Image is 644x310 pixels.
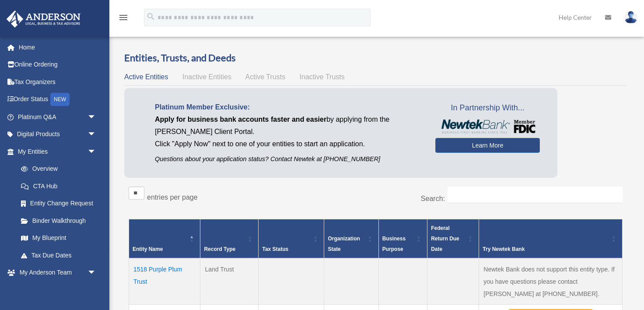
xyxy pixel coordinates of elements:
span: arrow_drop_down [87,143,105,161]
span: Active Entities [124,73,168,81]
th: Organization State: Activate to sort [324,219,378,258]
a: Entity Change Request [12,195,105,212]
a: menu [118,15,129,23]
a: Digital Productsarrow_drop_down [6,126,109,143]
th: Record Type: Activate to sort [200,219,259,258]
span: arrow_drop_down [87,264,105,282]
a: Home [6,39,109,56]
p: by applying from the [PERSON_NAME] Client Portal. [155,113,422,138]
span: Federal Return Due Date [431,225,459,252]
p: Platinum Member Exclusive: [155,101,422,113]
img: User Pic [624,11,637,24]
a: Online Ordering [6,56,109,74]
span: Active Trusts [245,73,286,81]
i: search [146,12,156,21]
label: Search: [421,195,445,202]
span: In Partnership With... [435,101,540,115]
div: Try Newtek Bank [483,244,609,254]
a: My Blueprint [12,229,105,247]
a: Learn More [435,138,540,153]
a: Binder Walkthrough [12,212,105,229]
div: NEW [50,93,70,106]
a: Overview [12,160,101,178]
a: Tax Due Dates [12,247,105,264]
span: arrow_drop_down [87,108,105,126]
p: Questions about your application status? Contact Newtek at [PHONE_NUMBER] [155,154,422,165]
span: Entity Name [133,246,163,252]
td: Newtek Bank does not support this entity type. If you have questions please contact [PERSON_NAME]... [479,258,623,305]
span: Inactive Trusts [300,73,345,81]
span: Organization State [328,236,360,252]
h3: Entities, Trusts, and Deeds [124,51,627,65]
th: Tax Status: Activate to sort [259,219,324,258]
a: CTA Hub [12,177,105,195]
a: Tax Organizers [6,73,109,91]
span: Business Purpose [382,236,406,252]
a: Platinum Q&Aarrow_drop_down [6,108,109,126]
i: menu [118,12,129,23]
a: Order StatusNEW [6,91,109,109]
img: NewtekBankLogoSM.png [440,120,535,134]
p: Click "Apply Now" next to one of your entities to start an application. [155,138,422,150]
th: Entity Name: Activate to invert sorting [129,219,200,258]
td: Land Trust [200,258,259,305]
a: My Anderson Teamarrow_drop_down [6,264,109,282]
th: Try Newtek Bank : Activate to sort [479,219,623,258]
label: entries per page [147,194,198,201]
th: Federal Return Due Date: Activate to sort [427,219,479,258]
span: Tax Status [262,246,288,252]
span: Apply for business bank accounts faster and easier [155,116,326,123]
span: Inactive Entities [182,73,231,81]
span: arrow_drop_down [87,126,105,144]
img: Anderson Advisors Platinum Portal [4,11,83,28]
th: Business Purpose: Activate to sort [378,219,427,258]
span: Record Type [204,246,235,252]
a: My Entitiesarrow_drop_down [6,143,105,160]
td: 1518 Purple Plum Trust [129,258,200,305]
